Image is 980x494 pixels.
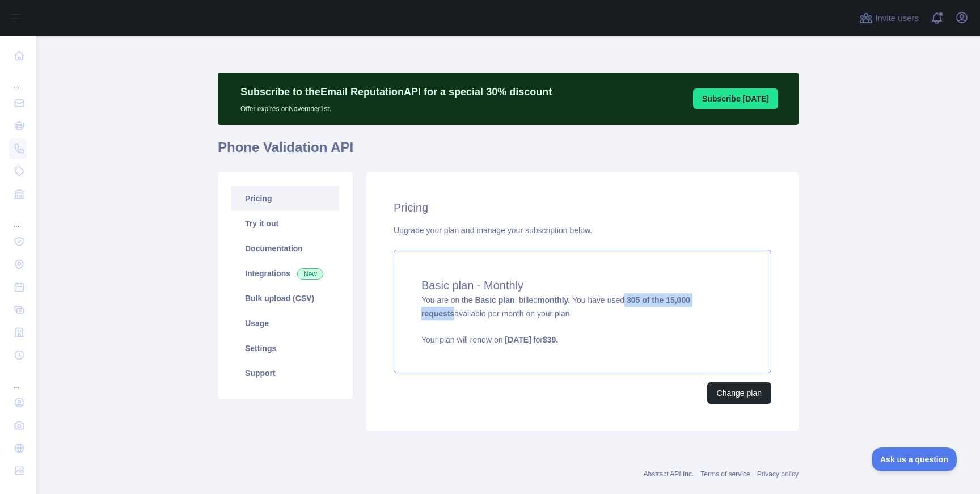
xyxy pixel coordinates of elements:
[240,100,552,113] p: Offer expires on November 1st.
[9,68,27,91] div: ...
[421,295,744,345] span: You are on the , billed You have used available per month on your plan.
[231,236,339,261] a: Documentation
[231,286,339,311] a: Bulk upload (CSV)
[707,382,771,404] button: Change plan
[872,447,957,471] iframe: Toggle Customer Support
[505,335,531,344] strong: [DATE]
[218,138,799,166] h1: Phone Validation API
[231,336,339,361] a: Settings
[231,211,339,236] a: Try it out
[693,88,778,109] button: Subscribe [DATE]
[421,277,744,293] h4: Basic plan - Monthly
[475,295,514,305] strong: Basic plan
[757,470,799,478] a: Privacy policy
[394,225,771,236] div: Upgrade your plan and manage your subscription below.
[9,206,27,229] div: ...
[700,470,750,478] a: Terms of service
[9,368,27,390] div: ...
[644,470,694,478] a: Abstract API Inc.
[231,186,339,211] a: Pricing
[394,200,771,216] h2: Pricing
[421,334,744,345] p: Your plan will renew on for
[538,295,570,305] strong: monthly.
[231,311,339,336] a: Usage
[231,361,339,386] a: Support
[857,9,921,27] button: Invite users
[875,12,919,25] span: Invite users
[543,335,558,344] strong: $ 39 .
[240,84,552,100] p: Subscribe to the Email Reputation API for a special 30 % discount
[421,295,690,318] strong: 305 of the 15,000 requests
[297,268,323,280] span: New
[231,261,339,286] a: Integrations New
